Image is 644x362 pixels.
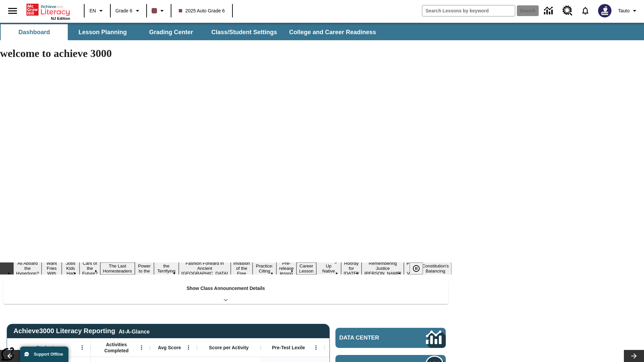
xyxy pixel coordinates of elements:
input: search field [422,5,515,16]
div: Home [26,2,70,20]
button: Slide 14 Hooray for Constitution Day! [341,260,362,277]
button: Open Menu [311,343,321,353]
button: Language: EN, Select a language [87,5,108,17]
span: Activities Completed [94,342,139,354]
button: Slide 11 Pre-release lesson [276,260,297,277]
span: Pre-Test Lexile [272,345,305,351]
button: Grading Center [138,24,205,40]
span: Tauto [618,7,630,14]
button: Slide 5 The Last Homesteaders [100,262,135,275]
span: Support Offline [34,352,63,357]
button: Slide 13 Cooking Up Native Traditions [316,257,341,280]
span: Student [36,345,54,351]
a: Data Center [540,2,558,20]
span: 2025 Auto Grade 6 [179,7,225,14]
span: Score per Activity [209,345,249,351]
button: Open Menu [77,343,87,353]
span: Avg Score [158,345,181,351]
span: EN [90,7,96,14]
button: Slide 8 Fashion Forward in Ancient Rome [179,260,231,277]
button: Open Menu [183,343,194,353]
button: Select a new avatar [594,2,615,19]
button: Support Offline [20,347,68,362]
div: Pause [410,262,430,275]
button: Pause [410,262,423,275]
button: Slide 7 Attack of the Terrifying Tomatoes [154,257,179,280]
button: Slide 4 Cars of the Future? [79,260,100,277]
a: Resource Center, Will open in new tab [558,2,577,20]
button: Grade: Grade 6, Select a grade [113,5,144,17]
span: Achieve3000 Literacy Reporting [13,327,150,335]
a: Data Center [335,328,446,348]
span: Data Center [339,335,403,341]
button: Slide 3 Dirty Jobs Kids Had To Do [62,255,79,282]
button: College and Career Readiness [284,24,381,40]
button: Slide 6 Solar Power to the People [135,257,154,280]
button: Class/Student Settings [206,24,282,40]
p: Show Class Announcement Details [186,285,265,292]
button: Slide 16 Point of View [404,260,419,277]
button: Slide 12 Career Lesson [297,262,316,275]
div: At-A-Glance [119,327,150,335]
button: Slide 2 Do You Want Fries With That? [42,255,62,282]
button: Slide 15 Remembering Justice O'Connor [362,260,404,277]
button: Class color is dark brown. Change class color [149,5,169,17]
a: Home [26,3,70,16]
button: Open side menu [3,1,22,21]
span: Grade 6 [115,7,132,14]
button: Slide 17 The Constitution's Balancing Act [419,257,451,280]
button: Slide 9 The Invasion of the Free CD [231,255,253,282]
button: Lesson carousel, Next [624,350,644,362]
button: Profile/Settings [615,5,641,17]
button: Slide 1 All Aboard the Hyperloop? [13,260,42,277]
span: NJ Edition [51,16,70,20]
a: Notifications [577,2,594,19]
img: Avatar [598,4,611,17]
button: Slide 10 Mixed Practice: Citing Evidence [253,257,276,280]
button: Dashboard [1,24,68,40]
button: Lesson Planning [69,24,136,40]
button: Open Menu [137,343,147,353]
div: Show Class Announcement Details [3,281,448,304]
